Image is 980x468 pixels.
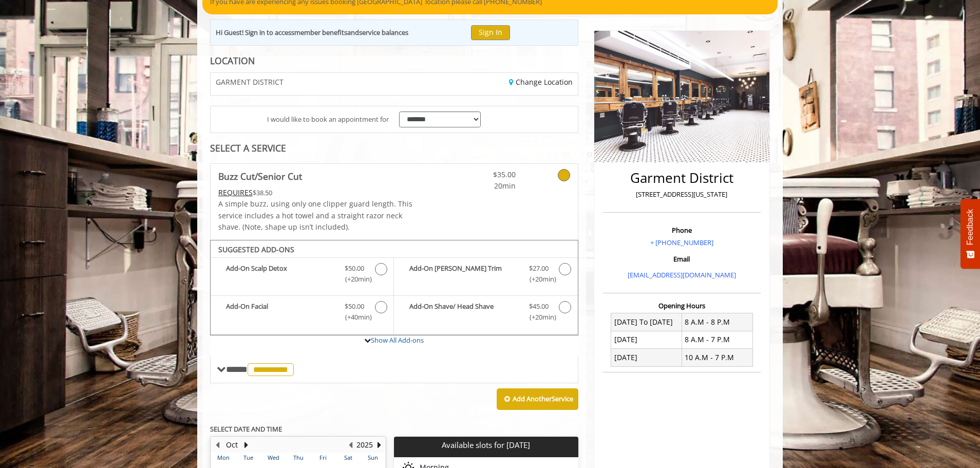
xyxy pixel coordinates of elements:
[210,54,255,67] b: LOCATION
[455,180,516,192] span: 20min
[218,188,253,197] span: This service needs some Advance to be paid before we block your appointment
[966,209,975,245] span: Feedback
[345,263,364,274] span: $50.00
[218,187,425,198] div: $38.50
[345,301,364,312] span: $50.00
[226,263,334,285] b: Add-On Scalp Detox
[226,301,334,323] b: Add-On Facial
[606,255,758,263] h3: Email
[361,453,386,463] th: Sun
[218,169,302,183] b: Buzz Cut/Senior Cut
[513,394,573,403] b: Add Another Service
[210,424,282,434] b: SELECT DATE AND TIME
[409,301,518,323] b: Add-On Shave/ Head Shave
[311,453,335,463] th: Fri
[509,77,573,87] a: Change Location
[346,439,354,451] button: Previous Year
[236,453,260,463] th: Tue
[226,439,238,451] button: Oct
[216,78,284,86] span: GARMENT DISTRICT
[267,114,389,125] span: I would like to book an appointment for
[682,349,752,366] td: 10 A.M - 7 P.M
[409,263,518,285] b: Add-On [PERSON_NAME] Trim
[960,199,980,269] button: Feedback - Show survey
[606,189,758,200] p: [STREET_ADDRESS][US_STATE]
[650,238,713,247] a: + [PHONE_NUMBER]
[529,301,549,312] span: $45.00
[210,240,578,335] div: Buzz Cut/Senior Cut Add-onS
[523,312,554,323] span: (+20min )
[211,453,236,463] th: Mon
[471,25,510,40] button: Sign In
[213,439,221,451] button: Previous Month
[399,263,572,287] label: Add-On Beard Trim
[606,227,758,234] h3: Phone
[375,439,383,451] button: Next Year
[216,27,408,38] div: Hi Guest! Sign in to access and
[398,441,574,450] p: Available slots for [DATE]
[611,331,682,348] td: [DATE]
[455,169,516,180] span: $35.00
[682,331,752,348] td: 8 A.M - 7 P.M
[216,301,388,325] label: Add-On Facial
[399,301,572,325] label: Add-On Shave/ Head Shave
[218,245,294,254] b: SUGGESTED ADD-ONS
[210,143,578,153] div: SELECT A SERVICE
[356,439,373,451] button: 2025
[523,274,554,285] span: (+20min )
[628,270,736,279] a: [EMAIL_ADDRESS][DOMAIN_NAME]
[340,312,370,323] span: (+40min )
[371,335,424,345] a: Show All Add-ons
[497,388,578,410] button: Add AnotherService
[611,313,682,331] td: [DATE] To [DATE]
[682,313,752,331] td: 8 A.M - 8 P.M
[261,453,286,463] th: Wed
[359,28,408,37] b: service balances
[603,302,761,309] h3: Opening Hours
[529,263,549,274] span: $27.00
[294,28,347,37] b: member benefits
[216,263,388,287] label: Add-On Scalp Detox
[242,439,250,451] button: Next Month
[286,453,310,463] th: Thu
[611,349,682,366] td: [DATE]
[335,453,360,463] th: Sat
[218,198,425,233] p: A simple buzz, using only one clipper guard length. This service includes a hot towel and a strai...
[606,171,758,185] h2: Garment District
[340,274,370,285] span: (+20min )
